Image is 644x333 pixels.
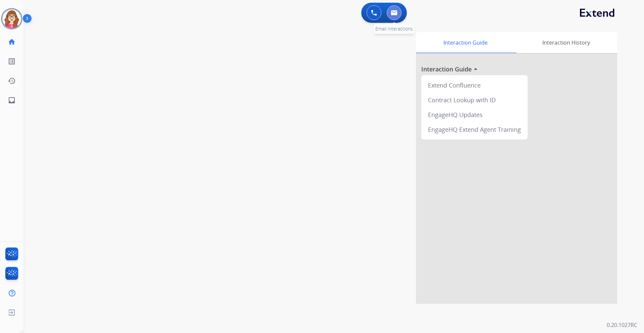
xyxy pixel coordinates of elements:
[607,321,637,329] p: 0.20.1027RC
[424,122,525,137] div: EngageHQ Extend Agent Training
[8,57,16,65] mat-icon: list_alt
[8,96,16,104] mat-icon: inbox
[2,9,21,28] img: avatar
[515,32,617,53] div: Interaction History
[424,93,525,107] div: Contract Lookup with ID
[375,25,413,32] span: Email Interactions
[416,32,515,53] div: Interaction Guide
[8,38,16,46] mat-icon: home
[424,78,525,93] div: Extend Confluence
[8,77,16,85] mat-icon: history
[424,107,525,122] div: EngageHQ Updates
